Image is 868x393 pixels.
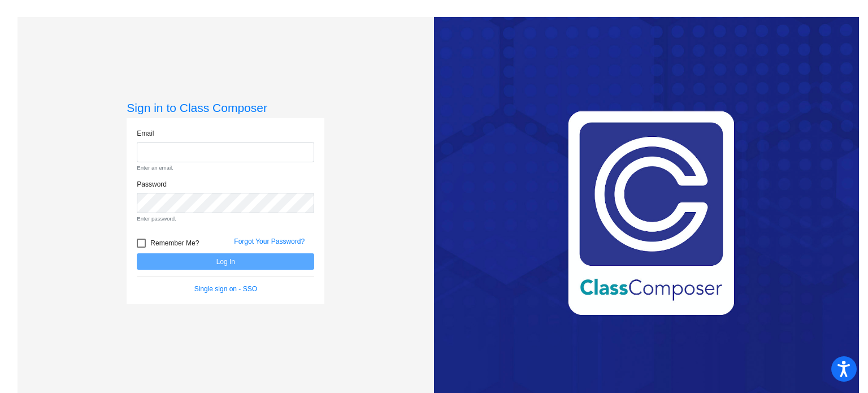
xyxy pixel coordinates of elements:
[194,285,257,293] a: Single sign on - SSO
[137,164,314,172] small: Enter an email.
[137,128,154,139] label: Email
[234,237,305,245] a: Forgot Your Password?
[137,179,167,189] label: Password
[137,253,314,270] button: Log In
[150,236,199,250] span: Remember Me?
[127,101,324,115] h3: Sign in to Class Composer
[137,215,314,223] small: Enter password.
